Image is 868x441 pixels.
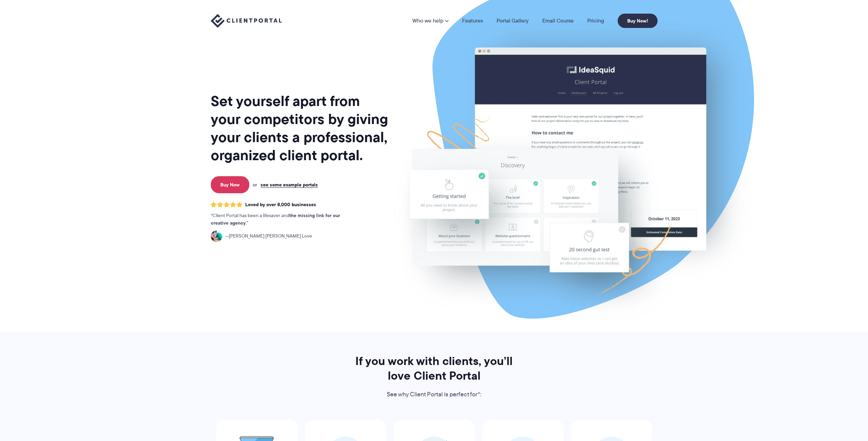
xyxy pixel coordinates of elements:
h2: If you work with clients, you’ll love Client Portal [346,354,522,383]
a: Features [462,18,483,24]
a: Who we help [412,18,448,24]
strong: the missing link for our creative agency [211,212,340,227]
a: see some example portals [261,182,318,188]
a: Buy Now [211,176,249,193]
span: Loved by over 8,000 businesses [245,202,316,208]
span: [PERSON_NAME] [PERSON_NAME] Love [225,232,312,240]
a: Email Course [542,18,574,24]
a: Pricing [587,18,604,24]
h1: Set yourself apart from your competitors by giving your clients a professional, organized client ... [211,92,389,164]
p: Client Portal has been a lifesaver and . [211,212,354,227]
a: Portal Gallery [497,18,529,24]
span: or [253,182,257,188]
a: Buy Now! [618,14,658,28]
p: See why Client Portal is perfect for*: [346,390,522,400]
